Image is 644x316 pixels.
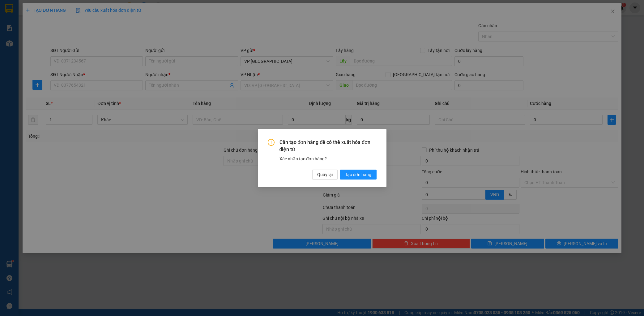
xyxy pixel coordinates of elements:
span: Cần tạo đơn hàng để có thể xuất hóa đơn điện tử [279,139,377,153]
div: Xác nhận tạo đơn hàng? [279,155,377,162]
span: Quay lại [317,171,333,178]
button: Quay lại [312,170,338,180]
button: Tạo đơn hàng [340,170,377,180]
span: Tạo đơn hàng [345,171,372,178]
span: exclamation-circle [268,139,275,146]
